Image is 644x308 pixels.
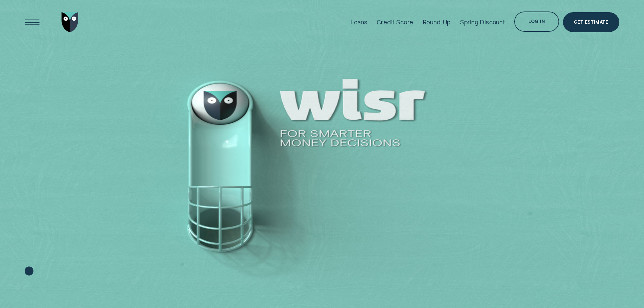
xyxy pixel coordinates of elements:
[22,12,42,32] button: Open Menu
[62,12,78,32] img: Wisr
[423,18,451,26] div: Round Up
[350,18,367,26] div: Loans
[460,18,505,26] div: Spring Discount
[377,18,413,26] div: Credit Score
[514,11,559,32] button: Log in
[563,12,619,32] a: Get Estimate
